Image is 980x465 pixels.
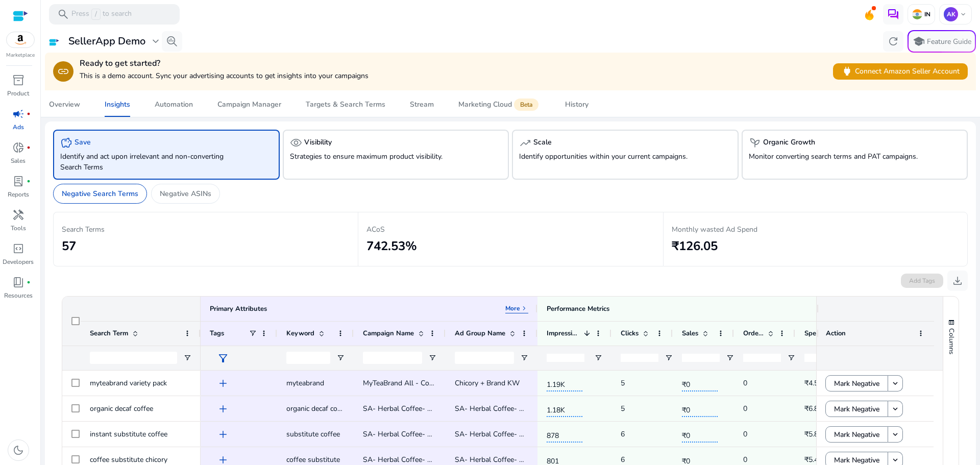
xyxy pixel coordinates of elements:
div: Marketing Cloud [458,101,541,109]
span: donut_small [12,141,24,154]
span: school [913,35,925,47]
p: Marketplace [6,52,35,59]
p: ₹5.89 [804,424,822,445]
span: ₹0 [682,400,718,417]
p: Identify opportunities within your current campaigns. [519,151,696,162]
span: psychiatry [749,137,761,149]
p: ₹6.81 [804,398,822,419]
img: in.svg [912,9,922,19]
p: Tools [11,224,26,233]
img: amazon.svg [7,32,34,47]
p: This is a demo account. Sync your advertising accounts to get insights into your campaigns [80,70,369,81]
span: Mark Negative [834,399,879,420]
mat-icon: keyboard_arrow_down [891,404,900,413]
h2: 742.53% [366,239,654,254]
span: link [57,65,69,78]
button: search_insights [162,31,182,52]
h3: SellerApp Demo [68,35,145,47]
input: Search Term Filter Input [90,352,177,364]
p: Monthly wasted Ad Spend [672,224,959,235]
h2: 57 [62,239,350,254]
p: Negative ASINs [160,188,211,199]
p: AK [944,7,958,21]
span: power [841,65,853,77]
p: 6 [621,424,625,445]
span: search [57,8,69,20]
span: fiber_manual_record [27,145,31,150]
h5: Save [75,138,91,147]
span: coffee substitute [286,455,340,464]
span: Orders [743,329,764,338]
button: Open Filter Menu [726,354,734,362]
p: Feature Guide [927,37,971,47]
p: Strategies to ensure maximum product visibility. [290,151,467,162]
input: Keyword Filter Input [286,352,330,364]
span: SA- Herbal Coffee- Organic [455,404,544,413]
button: Open Filter Menu [428,354,436,362]
span: keyboard_arrow_right [520,304,528,312]
p: Sales [11,156,26,165]
span: ₹0 [682,425,718,443]
button: Mark Negative [825,426,888,443]
span: fiber_manual_record [27,112,31,116]
span: dark_mode [12,444,24,456]
button: Open Filter Menu [665,354,673,362]
span: add [217,377,229,389]
div: History [565,101,589,108]
span: coffee substitute chicory [90,455,167,464]
span: Tags [210,329,224,338]
p: Negative Search Terms [62,188,138,199]
span: / [91,9,101,20]
span: campaign [12,108,24,120]
span: MyTeaBrand All - Coffee + Tea [363,378,460,388]
span: refresh [887,35,899,47]
button: Open Filter Menu [520,354,528,362]
span: fiber_manual_record [27,179,31,183]
span: search_insights [166,35,178,47]
p: 0 [743,373,747,394]
p: Press to search [71,9,132,20]
span: myteabrand variety pack [90,378,167,388]
span: 878 [547,425,582,443]
button: download [947,271,968,291]
span: SA- Herbal Coffee- Non Branded [363,404,469,413]
mat-icon: keyboard_arrow_down [891,379,900,388]
h5: Visibility [304,138,332,147]
span: Clicks [621,329,639,338]
button: powerConnect Amazon Seller Account [833,63,968,80]
p: 0 [743,424,747,445]
div: Stream [410,101,434,108]
h5: Organic Growth [763,138,815,147]
span: keyboard_arrow_down [959,10,967,18]
button: Open Filter Menu [336,354,345,362]
span: Impressions [547,329,580,338]
span: 1.18K [547,400,582,417]
span: SA- Herbal Coffee- Organic [455,429,544,439]
span: SA- Herbal Coffee- Organic [455,455,544,464]
button: Mark Negative [825,375,888,391]
span: 1.19K [547,374,582,391]
p: 5 [621,398,625,419]
span: Campaign Name [363,329,414,338]
span: Columns [947,328,956,354]
span: download [951,275,964,287]
p: ACoS [366,224,654,235]
p: Identify and act upon irrelevant and non-converting Search Terms [60,151,237,173]
h4: Ready to get started? [80,59,369,68]
span: Search Term [90,329,128,338]
span: filter_alt [217,352,229,364]
span: add [217,428,229,440]
span: instant substitute coffee [90,429,167,439]
p: 5 [621,373,625,394]
h5: Scale [533,138,552,147]
span: myteabrand [286,378,324,388]
span: SA- Herbal Coffee- Non Branded [363,429,469,439]
div: Insights [105,101,130,108]
p: 0 [743,398,747,419]
p: ₹4.51 [804,373,822,394]
mat-icon: keyboard_arrow_down [891,455,900,464]
span: add [217,403,229,415]
input: Campaign Name Filter Input [363,352,422,364]
span: Keyword [286,329,314,338]
p: Developers [3,257,34,266]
